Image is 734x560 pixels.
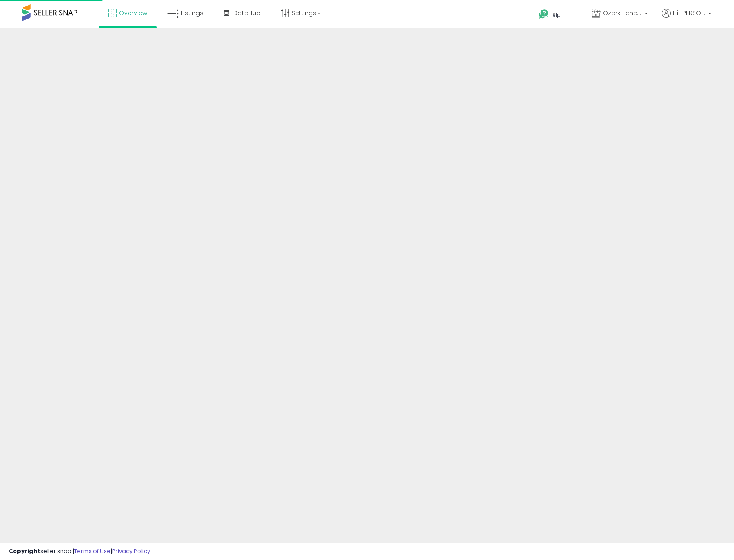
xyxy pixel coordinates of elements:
span: DataHub [233,9,261,17]
span: Ozark Fence & Supply [603,9,642,17]
a: Hi [PERSON_NAME] [662,9,711,28]
span: Help [549,11,561,19]
a: Help [532,2,578,28]
span: Overview [119,9,147,17]
span: Hi [PERSON_NAME] [673,9,705,17]
span: Listings [181,9,203,17]
i: Get Help [538,9,549,19]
